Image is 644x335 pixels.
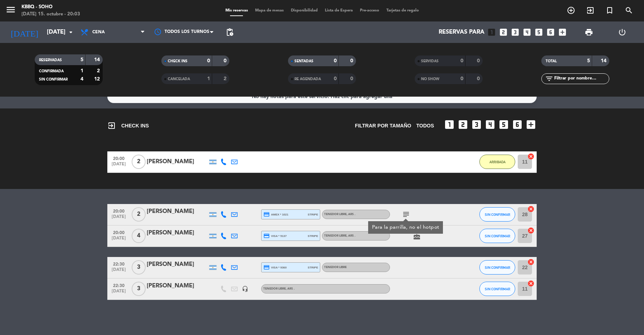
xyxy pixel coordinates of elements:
[286,287,294,290] span: , ARS .
[132,229,146,243] span: 4
[224,76,228,81] strong: 2
[67,28,75,37] i: arrow_drop_down
[416,122,434,130] span: TODOS
[324,234,355,237] span: TENEDOR LIBRE
[522,28,532,37] i: looks_4
[94,77,101,82] strong: 12
[402,210,410,219] i: subject
[252,9,287,13] span: Mapa de mesas
[347,234,355,237] span: , ARS .
[586,6,595,15] i: exit_to_app
[527,205,535,213] i: cancel
[413,232,421,240] i: cake
[147,260,208,269] div: [PERSON_NAME]
[147,207,208,216] div: [PERSON_NAME]
[110,154,128,162] span: 20:00
[107,121,116,130] i: exit_to_app
[546,59,557,63] span: TOTAL
[39,78,68,81] span: SIN CONFIRMAR
[224,58,228,63] strong: 0
[421,77,439,81] span: NO SHOW
[356,9,383,13] span: Pre-acceso
[350,58,355,63] strong: 0
[110,267,128,276] span: [DATE]
[207,76,210,81] strong: 1
[479,207,515,222] button: SIN CONFIRMAR
[498,119,509,130] i: looks_5
[263,264,287,271] span: visa * 9360
[263,287,294,290] span: TENEDOR LIBRE
[132,155,146,169] span: 2
[601,58,608,63] strong: 14
[92,30,105,35] span: Cena
[147,228,208,238] div: [PERSON_NAME]
[5,4,16,15] i: menu
[545,74,553,83] i: filter_list
[477,58,481,63] strong: 0
[39,69,64,73] span: CONFIRMADA
[460,58,463,63] strong: 0
[21,11,80,18] div: [DATE] 15. octubre - 20:03
[110,214,128,223] span: [DATE]
[485,213,510,217] span: SIN CONFIRMAR
[39,58,62,62] span: RESERVADAS
[558,28,567,37] i: add_box
[263,211,270,218] i: credit_card
[132,260,146,275] span: 3
[94,57,101,62] strong: 14
[479,229,515,243] button: SIN CONFIRMAR
[605,21,639,43] div: LOG OUT
[110,281,128,289] span: 22:30
[567,6,575,15] i: add_circle_outline
[263,233,287,239] span: visa * 5137
[110,162,128,170] span: [DATE]
[287,9,321,13] span: Disponibilidad
[383,9,423,13] span: Tarjetas de regalo
[485,287,510,291] span: SIN CONFIRMAR
[263,233,270,239] i: credit_card
[308,265,318,270] span: stripe
[347,213,355,216] span: , ARS .
[477,76,481,81] strong: 0
[324,266,347,269] span: TENEDOR LIBRE
[485,234,510,238] span: SIN CONFIRMAR
[444,119,455,130] i: looks_one
[587,58,590,63] strong: 5
[5,24,43,40] i: [DATE]
[534,28,543,37] i: looks_5
[471,119,482,130] i: looks_3
[527,258,535,266] i: cancel
[80,57,83,62] strong: 5
[147,281,208,291] div: [PERSON_NAME]
[485,266,510,270] span: SIN CONFIRMAR
[553,75,609,83] input: Filtrar por nombre...
[107,121,149,130] span: CHECK INS
[132,282,146,296] span: 3
[110,228,128,236] span: 20:00
[242,286,248,292] i: headset_mic
[421,59,439,63] span: SERVIDAS
[110,289,128,297] span: [DATE]
[110,236,128,244] span: [DATE]
[252,93,392,101] div: No hay notas para este servicio. Haz clic para agregar una
[21,4,80,11] div: Kbbq - Soho
[97,68,101,73] strong: 2
[605,6,614,15] i: turned_in_not
[147,157,208,166] div: [PERSON_NAME]
[439,29,484,36] span: Reservas para
[527,227,535,234] i: cancel
[618,28,626,37] i: power_settings_new
[222,9,252,13] span: Mis reservas
[294,77,321,81] span: RE AGENDADA
[321,9,356,13] span: Lista de Espera
[207,58,210,63] strong: 0
[132,207,146,222] span: 2
[511,28,520,37] i: looks_3
[334,58,337,63] strong: 0
[525,119,537,130] i: add_box
[457,119,469,130] i: looks_two
[350,76,355,81] strong: 0
[334,76,337,81] strong: 0
[546,28,555,37] i: looks_6
[499,28,508,37] i: looks_two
